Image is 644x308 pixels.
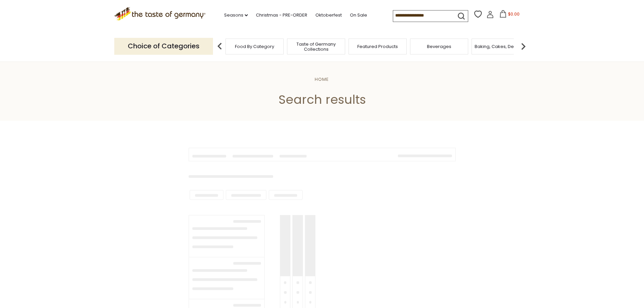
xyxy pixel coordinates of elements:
[315,76,329,82] a: Home
[256,11,307,19] a: Christmas - PRE-ORDER
[357,44,398,49] a: Featured Products
[213,40,226,53] img: previous arrow
[508,11,520,17] span: $0.00
[289,42,343,52] a: Taste of Germany Collections
[21,92,623,107] h1: Search results
[427,44,451,49] a: Beverages
[495,10,524,20] button: $0.00
[475,44,527,49] a: Baking, Cakes, Desserts
[224,11,248,19] a: Seasons
[114,38,213,54] p: Choice of Categories
[350,11,367,19] a: On Sale
[235,44,274,49] a: Food By Category
[315,11,342,19] a: Oktoberfest
[517,40,530,53] img: next arrow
